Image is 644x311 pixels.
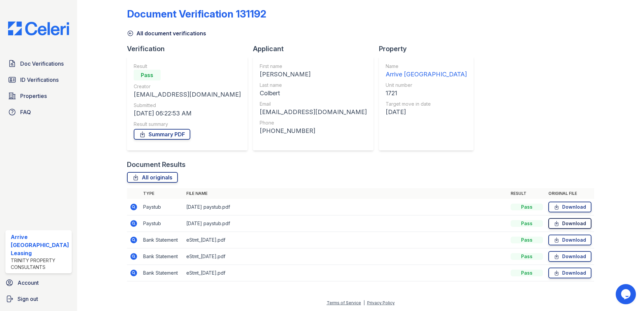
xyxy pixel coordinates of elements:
th: Result [508,188,546,199]
div: Colbert [260,89,367,98]
div: Phone [260,119,367,126]
div: [DATE] 06:22:53 AM [134,109,241,118]
td: Paystub [140,199,184,215]
a: Summary PDF [134,129,190,140]
a: Download [548,202,591,212]
div: Pass [511,237,543,243]
a: ID Verifications [5,73,72,87]
div: [DATE] [386,107,467,117]
div: Email [260,101,367,107]
img: CE_Logo_Blue-a8612792a0a2168367f1c8372b55b34899dd931a85d93a1a3d3e32e68fde9ad4.png [3,22,74,35]
div: Submitted [134,102,241,109]
span: Sign out [18,295,38,303]
div: Name [386,63,467,70]
div: Pass [511,204,543,210]
a: Name Arrive [GEOGRAPHIC_DATA] [386,63,467,79]
div: Pass [511,253,543,260]
div: Verification [127,44,253,54]
a: Account [3,276,74,289]
div: Applicant [253,44,379,54]
a: Download [548,251,591,262]
a: Download [548,235,591,245]
td: Paystub [140,215,184,232]
div: Pass [511,220,543,227]
div: First name [260,63,367,70]
div: Arrive [GEOGRAPHIC_DATA] Leasing [11,233,69,257]
div: [EMAIL_ADDRESS][DOMAIN_NAME] [134,90,241,99]
td: Bank Statement [140,248,184,265]
a: Terms of Service [327,300,361,305]
td: [DATE] paystub.pdf [184,199,508,215]
a: All document verifications [127,29,206,37]
span: Account [18,279,39,287]
div: [PHONE_NUMBER] [260,126,367,136]
div: Pass [134,70,161,80]
div: 1721 [386,89,467,98]
a: Privacy Policy [367,300,395,305]
a: Download [548,268,591,278]
div: Creator [134,83,241,90]
a: Sign out [3,292,74,306]
span: Doc Verifications [20,60,64,68]
div: Pass [511,270,543,276]
div: Unit number [386,82,467,89]
div: [PERSON_NAME] [260,70,367,79]
th: Type [140,188,184,199]
td: Bank Statement [140,232,184,248]
td: Bank Statement [140,265,184,281]
th: File name [184,188,508,199]
iframe: chat widget [616,284,637,304]
td: eStmt_[DATE].pdf [184,232,508,248]
div: Result [134,63,241,70]
span: Properties [20,92,47,100]
a: Doc Verifications [5,57,72,70]
div: Result summary [134,121,241,128]
div: Arrive [GEOGRAPHIC_DATA] [386,70,467,79]
td: [DATE] paystub.pdf [184,215,508,232]
div: Target move in date [386,101,467,107]
span: FAQ [20,108,31,116]
div: Document Results [127,160,186,169]
a: All originals [127,172,178,183]
a: Properties [5,89,72,103]
div: | [363,300,365,305]
td: eStmt_[DATE].pdf [184,265,508,281]
a: Download [548,218,591,229]
th: Original file [546,188,594,199]
div: Trinity Property Consultants [11,257,69,271]
span: ID Verifications [20,76,59,84]
a: FAQ [5,105,72,119]
div: Property [379,44,479,54]
td: eStmt_[DATE].pdf [184,248,508,265]
div: [EMAIL_ADDRESS][DOMAIN_NAME] [260,107,367,117]
div: Last name [260,82,367,89]
div: Document Verification 131192 [127,8,266,20]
